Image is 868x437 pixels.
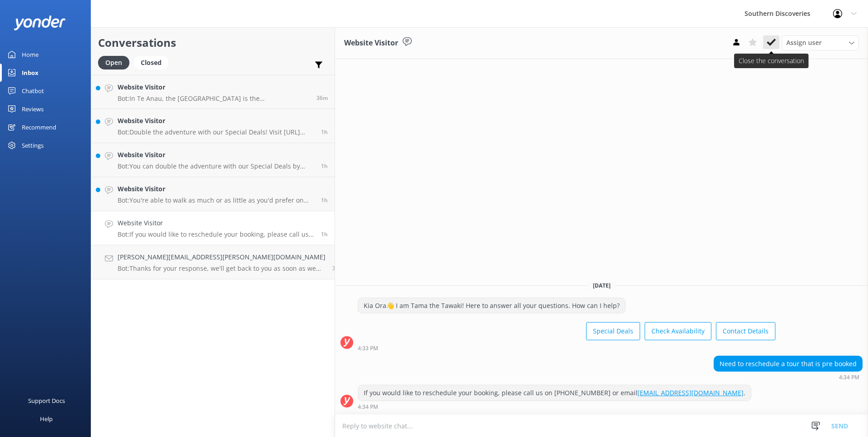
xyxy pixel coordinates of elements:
[91,143,335,177] a: Website VisitorBot:You can double the adventure with our Special Deals by visiting [URL][DOMAIN_N...
[118,94,310,103] p: Bot: In Te Anau, the [GEOGRAPHIC_DATA] is the [GEOGRAPHIC_DATA] i-SITE at [STREET_ADDRESS].
[118,162,314,170] p: Bot: You can double the adventure with our Special Deals by visiting [URL][DOMAIN_NAME].
[839,375,859,380] strong: 4:34 PM
[22,136,44,154] div: Settings
[91,109,335,143] a: Website VisitorBot:Double the adventure with our Special Deals! Visit [URL][DOMAIN_NAME].1h
[782,35,859,50] div: Assign User
[118,218,314,228] h4: Website Visitor
[714,374,863,380] div: Sep 04 2025 04:34pm (UTC +12:00) Pacific/Auckland
[714,356,862,372] div: Need to reschedule a tour that is pre booked
[786,38,822,48] span: Assign user
[316,94,328,102] span: Sep 04 2025 05:22pm (UTC +12:00) Pacific/Auckland
[118,116,314,126] h4: Website Visitor
[28,392,65,410] div: Support Docs
[358,345,775,351] div: Sep 04 2025 04:33pm (UTC +12:00) Pacific/Auckland
[134,56,168,70] div: Closed
[716,322,775,340] button: Contact Details
[118,150,314,160] h4: Website Visitor
[134,57,173,67] a: Closed
[22,45,39,64] div: Home
[22,118,56,136] div: Recommend
[118,196,314,204] p: Bot: You're able to walk as much or as little as you'd prefer on the track and cruise combo, as i...
[91,245,335,279] a: [PERSON_NAME][EMAIL_ADDRESS][PERSON_NAME][DOMAIN_NAME]Bot:Thanks for your response, we'll get bac...
[22,100,44,118] div: Reviews
[321,196,328,204] span: Sep 04 2025 04:38pm (UTC +12:00) Pacific/Auckland
[321,230,328,238] span: Sep 04 2025 04:34pm (UTC +12:00) Pacific/Auckland
[98,56,129,70] div: Open
[91,177,335,211] a: Website VisitorBot:You're able to walk as much or as little as you'd prefer on the track and crui...
[358,346,378,351] strong: 4:33 PM
[22,64,39,82] div: Inbox
[118,264,325,273] p: Bot: Thanks for your response, we'll get back to you as soon as we can during opening hours.
[118,82,310,92] h4: Website Visitor
[22,82,44,100] div: Chatbot
[98,34,328,51] h2: Conversations
[91,75,335,109] a: Website VisitorBot:In Te Anau, the [GEOGRAPHIC_DATA] is the [GEOGRAPHIC_DATA] i-SITE at [STREET_A...
[344,37,398,49] h3: Website Visitor
[118,184,314,194] h4: Website Visitor
[645,322,711,340] button: Check Availability
[98,57,134,67] a: Open
[118,230,314,238] p: Bot: If you would like to reschedule your booking, please call us on [PHONE_NUMBER] or email [EMA...
[587,282,616,289] span: [DATE]
[586,322,640,340] button: Special Deals
[118,128,314,136] p: Bot: Double the adventure with our Special Deals! Visit [URL][DOMAIN_NAME].
[40,410,53,428] div: Help
[14,15,66,30] img: yonder-white-logo.png
[91,211,335,245] a: Website VisitorBot:If you would like to reschedule your booking, please call us on [PHONE_NUMBER]...
[358,404,378,410] strong: 4:34 PM
[118,252,325,262] h4: [PERSON_NAME][EMAIL_ADDRESS][PERSON_NAME][DOMAIN_NAME]
[332,264,339,272] span: Sep 04 2025 02:27pm (UTC +12:00) Pacific/Auckland
[321,162,328,170] span: Sep 04 2025 04:41pm (UTC +12:00) Pacific/Auckland
[321,128,328,136] span: Sep 04 2025 04:43pm (UTC +12:00) Pacific/Auckland
[358,385,751,401] div: If you would like to reschedule your booking, please call us on [PHONE_NUMBER] or email .
[637,388,744,397] a: [EMAIL_ADDRESS][DOMAIN_NAME]
[358,403,751,410] div: Sep 04 2025 04:34pm (UTC +12:00) Pacific/Auckland
[358,298,625,313] div: Kia Ora👋 I am Tama the Tawaki! Here to answer all your questions. How can I help?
